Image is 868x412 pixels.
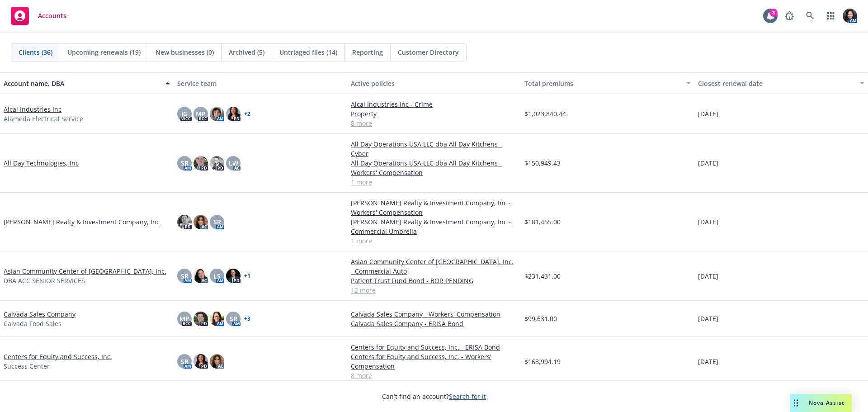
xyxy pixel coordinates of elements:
span: [DATE] [698,217,718,227]
span: [DATE] [698,314,718,323]
span: $231,431.00 [524,271,561,281]
span: Archived (5) [229,47,264,57]
span: $168,994.19 [524,357,561,366]
a: Search [801,7,819,25]
span: [DATE] [698,357,718,366]
span: SR [181,158,189,168]
button: Nova Assist [790,394,852,412]
div: Account name, DBA [4,79,160,88]
a: Asian Community Center of [GEOGRAPHIC_DATA], Inc. [4,266,166,276]
a: Property [351,109,517,118]
a: All Day Technologies, Inc [4,158,79,168]
a: + 2 [244,111,250,117]
a: 1 more [351,177,517,187]
span: Accounts [38,12,66,19]
a: 8 more [351,371,517,380]
img: photo [226,107,241,121]
img: photo [193,354,208,369]
button: Total premiums [521,72,694,94]
a: All Day Operations USA LLC dba All Day Kitchens - Cyber [351,139,517,158]
span: SR [181,271,189,281]
span: MP [196,109,206,118]
span: [DATE] [698,109,718,118]
a: Calvada Sales Company - Workers' Compensation [351,309,517,319]
span: JG [181,109,188,118]
a: Calvada Sales Company [4,309,75,319]
img: photo [177,215,192,229]
a: 1 more [351,236,517,246]
a: + 1 [244,273,250,279]
span: $181,455.00 [524,217,561,227]
span: LS [213,271,221,281]
a: [PERSON_NAME] Realty & Investment Company, Inc - Workers' Compensation [351,198,517,217]
span: $150,949.43 [524,158,561,168]
a: Centers for Equity and Success, Inc. - Workers' Compensation [351,352,517,371]
div: Closest renewal date [698,79,854,88]
div: Active policies [351,79,517,88]
span: Calvada Food Sales [4,319,61,328]
a: Centers for Equity and Success, Inc. - ERISA Bond [351,342,517,352]
button: Closest renewal date [694,72,868,94]
span: SR [230,314,237,323]
button: Active policies [347,72,521,94]
img: photo [210,156,224,170]
img: photo [193,156,208,170]
span: [DATE] [698,158,718,168]
button: Service team [174,72,347,94]
div: 3 [769,9,778,17]
img: photo [210,354,224,369]
a: Search for it [449,392,486,401]
img: photo [210,107,224,121]
span: LW [229,158,238,168]
span: Clients (36) [19,47,52,57]
span: $1,023,840.44 [524,109,566,118]
img: photo [210,312,224,326]
a: Report a Bug [780,7,798,25]
a: [PERSON_NAME] Realty & Investment Company, Inc - Commercial Umbrella [351,217,517,236]
span: DBA ACC SENIOR SERVICES [4,276,85,285]
img: photo [193,215,208,229]
a: + 3 [244,316,250,322]
div: Service team [177,79,344,88]
span: MP [179,314,189,323]
span: Alameda Electrical Service [4,114,83,123]
a: Switch app [822,7,840,25]
img: photo [193,312,208,326]
a: Alcal Industries Inc [4,104,61,114]
div: Drag to move [790,394,802,412]
a: Alcal Industries Inc - Crime [351,99,517,109]
span: Customer Directory [398,47,459,57]
a: Asian Community Center of [GEOGRAPHIC_DATA], Inc. - Commercial Auto [351,257,517,276]
a: Centers for Equity and Success, Inc. [4,352,112,361]
img: photo [226,269,241,283]
a: 8 more [351,118,517,128]
span: Reporting [352,47,383,57]
span: [DATE] [698,271,718,281]
span: SR [213,217,221,227]
a: Accounts [7,3,70,28]
a: All Day Operations USA LLC dba All Day Kitchens - Workers' Compensation [351,158,517,177]
span: New businesses (0) [156,47,214,57]
span: SR [181,357,189,366]
span: Untriaged files (14) [279,47,337,57]
a: 12 more [351,285,517,295]
img: photo [193,269,208,283]
a: Calvada Sales Company - ERISA Bond [351,319,517,328]
span: Nova Assist [809,399,844,407]
a: [PERSON_NAME] Realty & Investment Company, Inc [4,217,160,227]
span: $99,631.00 [524,314,557,323]
span: Upcoming renewals (19) [67,47,141,57]
img: photo [843,9,857,23]
span: Success Center [4,361,50,371]
a: Patient Trust Fund Bond - BOR PENDING [351,276,517,285]
span: Can't find an account? [382,392,486,401]
div: Total premiums [524,79,681,88]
